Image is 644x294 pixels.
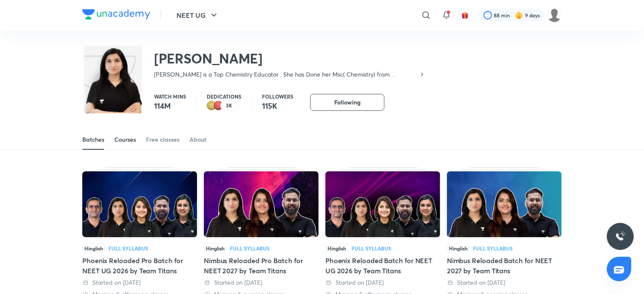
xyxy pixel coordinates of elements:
img: streak [515,11,523,19]
span: Hinglish [447,244,470,253]
h2: [PERSON_NAME] [154,50,425,67]
div: Nimbus Reloaded Batch for NEET 2027 by Team Titans [447,256,562,276]
div: About [189,135,206,144]
img: educator badge1 [214,101,224,111]
div: Full Syllabus [473,246,513,251]
button: NEET UG [171,7,224,24]
a: Company Logo [82,9,150,22]
span: Hinglish [325,244,348,253]
img: class [84,47,142,118]
button: avatar [458,8,472,22]
div: Full Syllabus [230,246,270,251]
div: Nimbus Reloaded Pro Batch for NEET 2027 by Team Titans [204,256,319,276]
img: Thumbnail [325,171,440,237]
div: Started on 12 Aug 2025 [447,278,562,287]
span: Following [334,98,360,107]
a: About [189,129,206,150]
div: Started on 28 Aug 2025 [82,278,197,287]
img: avatar [461,11,469,19]
p: Dedications [207,94,241,99]
span: Hinglish [204,244,227,253]
div: Batches [82,135,104,144]
div: Started on 25 Aug 2025 [204,278,319,287]
img: Thumbnail [447,171,562,237]
a: Batches [82,129,104,150]
button: Following [310,94,384,111]
img: Company Logo [82,9,150,19]
p: Watch mins [154,94,186,99]
div: Free classes [146,135,179,144]
a: Courses [114,129,136,150]
div: Courses [114,135,136,144]
a: Free classes [146,129,179,150]
p: 114M [154,101,186,111]
img: ttu [615,231,625,242]
p: Followers [262,94,293,99]
p: 115K [262,101,293,111]
div: Phoenix Reloaded Pro Batch for NEET UG 2026 by Team Titans [82,256,197,276]
img: educator badge2 [207,101,217,111]
div: Phoenix Reloaded Batch for NEET UG 2026 by Team Titans [325,256,440,276]
p: [PERSON_NAME] is a Top Chemistry Educator . She has Done her Msc( Chemistry) from [GEOGRAPHIC_DAT... [154,70,419,79]
div: Started on 12 Aug 2025 [325,278,440,287]
span: Hinglish [82,244,105,253]
div: Full Syllabus [108,246,148,251]
img: Thumbnail [82,171,197,237]
img: Sumaiyah Hyder [547,8,562,22]
img: Thumbnail [204,171,319,237]
div: Full Syllabus [352,246,391,251]
p: 3K [226,103,233,109]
